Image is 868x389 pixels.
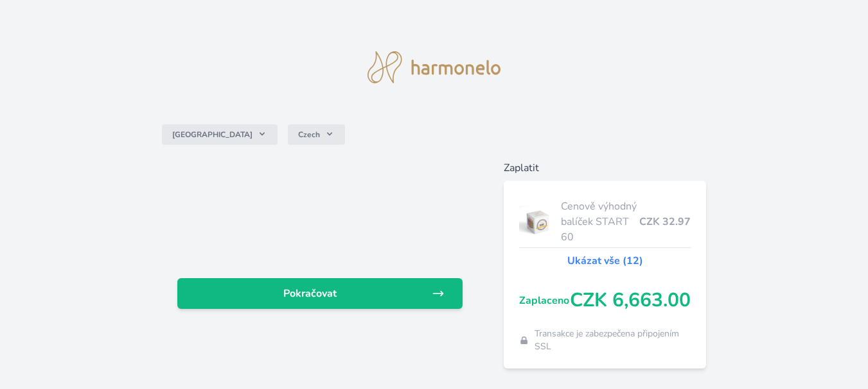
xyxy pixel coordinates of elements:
span: CZK 32.97 [639,214,691,229]
span: [GEOGRAPHIC_DATA] [172,129,252,140]
a: Ukázat vše (12) [567,253,643,269]
button: Czech [288,124,345,145]
span: Transakce je zabezpečena připojením SSL [535,327,691,353]
span: Zaplaceno [519,293,570,308]
span: Czech [298,129,320,140]
button: [GEOGRAPHIC_DATA] [162,124,278,145]
img: logo.svg [368,51,501,83]
span: Pokračovat [188,286,432,301]
a: Pokračovat [177,278,463,309]
span: CZK 6,663.00 [570,289,691,312]
span: Cenově výhodný balíček START 60 [561,199,639,245]
h6: Zaplatit [504,160,706,176]
img: start.jpg [519,206,556,238]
